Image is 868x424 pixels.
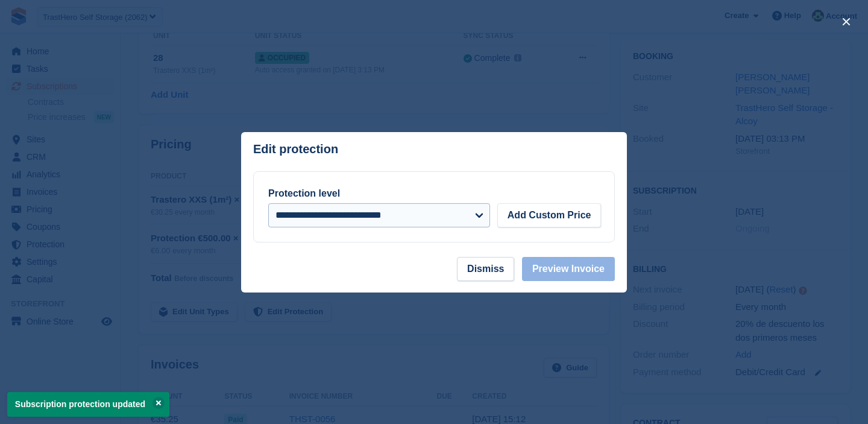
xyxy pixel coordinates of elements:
p: Edit protection [253,142,338,156]
button: Preview Invoice [522,257,615,281]
button: Add Custom Price [497,203,602,227]
p: Subscription protection updated [7,392,169,417]
button: Dismiss [457,257,514,281]
label: Protection level [268,188,340,198]
button: close [837,12,856,31]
